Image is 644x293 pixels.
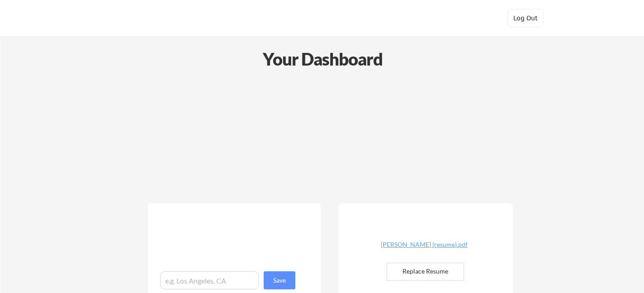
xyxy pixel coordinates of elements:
[264,271,295,289] button: Save
[160,271,259,289] input: e.g. Los Angeles, CA
[507,9,544,27] button: Log Out
[1,46,644,72] div: Your Dashboard
[370,241,478,248] div: [PERSON_NAME] (resume).pdf
[370,241,478,255] a: [PERSON_NAME] (resume).pdf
